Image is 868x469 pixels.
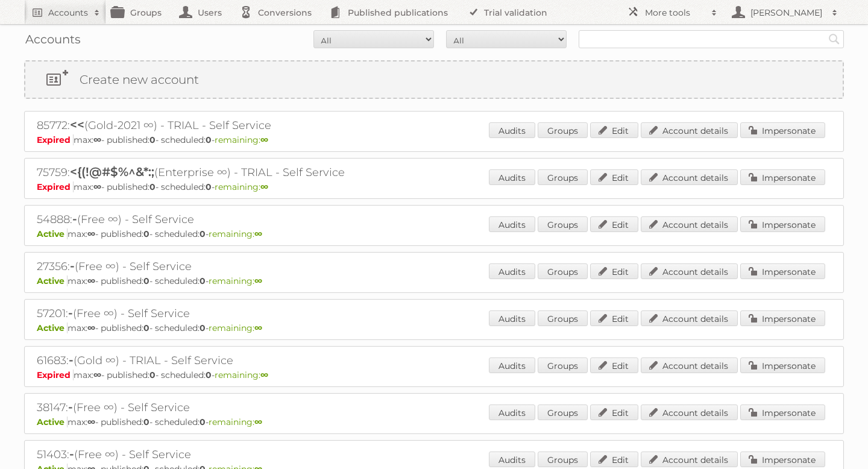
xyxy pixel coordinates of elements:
strong: ∞ [93,134,101,145]
a: Create new account [25,61,843,98]
strong: ∞ [87,275,95,286]
p: max: - published: - scheduled: - [37,134,831,145]
a: Edit [590,357,638,373]
a: Audits [489,122,535,138]
span: Active [37,228,68,239]
strong: ∞ [93,181,101,192]
a: Groups [538,169,588,185]
strong: 0 [200,275,206,286]
span: Expired [37,181,74,192]
a: Impersonate [740,310,825,326]
strong: ∞ [260,370,268,380]
a: Account details [641,357,738,373]
h2: 54888: (Free ∞) - Self Service [37,212,459,227]
strong: ∞ [254,275,262,286]
a: Account details [641,216,738,232]
a: Impersonate [740,404,825,420]
span: << [70,118,84,132]
a: Groups [538,452,588,467]
strong: ∞ [87,323,95,333]
p: max: - published: - scheduled: - [37,275,831,286]
span: - [68,400,73,414]
p: max: - published: - scheduled: - [37,370,831,380]
strong: 0 [143,228,149,239]
span: Active [37,275,68,286]
strong: ∞ [254,228,262,239]
a: Impersonate [740,122,825,138]
a: Account details [641,169,738,185]
a: Account details [641,310,738,326]
strong: 0 [143,323,149,333]
span: - [69,353,74,367]
a: Audits [489,263,535,279]
span: - [70,259,75,273]
a: Audits [489,452,535,467]
h2: 61683: (Gold ∞) - TRIAL - Self Service [37,353,459,368]
span: Expired [37,370,74,380]
strong: 0 [143,275,149,286]
span: <{(!@#$%^&*:; [70,165,154,179]
span: Expired [37,134,74,145]
p: max: - published: - scheduled: - [37,181,831,192]
a: Impersonate [740,263,825,279]
strong: 0 [149,134,156,145]
strong: 0 [200,417,206,427]
a: Groups [538,357,588,373]
strong: ∞ [260,134,268,145]
a: Audits [489,169,535,185]
a: Edit [590,452,638,467]
a: Account details [641,452,738,467]
a: Groups [538,404,588,420]
strong: 0 [149,181,156,192]
strong: ∞ [260,181,268,192]
h2: 38147: (Free ∞) - Self Service [37,400,459,415]
a: Account details [641,404,738,420]
a: Edit [590,310,638,326]
a: Audits [489,216,535,232]
strong: ∞ [93,370,101,380]
span: remaining: [215,370,268,380]
h2: Accounts [48,7,88,19]
strong: 0 [200,323,206,333]
h2: More tools [645,7,705,19]
h2: 57201: (Free ∞) - Self Service [37,306,459,321]
a: Account details [641,122,738,138]
strong: 0 [206,181,212,192]
a: Edit [590,263,638,279]
span: - [68,306,73,320]
h2: 85772: (Gold-2021 ∞) - TRIAL - Self Service [37,118,459,133]
strong: 0 [206,134,212,145]
span: remaining: [209,228,262,239]
strong: ∞ [254,417,262,427]
h2: [PERSON_NAME] [747,7,826,19]
p: max: - published: - scheduled: - [37,323,831,333]
p: max: - published: - scheduled: - [37,228,831,239]
h2: 27356: (Free ∞) - Self Service [37,259,459,274]
h2: 51403: (Free ∞) - Self Service [37,447,459,462]
span: remaining: [209,275,262,286]
a: Edit [590,216,638,232]
a: Impersonate [740,357,825,373]
a: Audits [489,404,535,420]
h2: 75759: (Enterprise ∞) - TRIAL - Self Service [37,165,459,180]
span: Active [37,417,68,427]
a: Groups [538,263,588,279]
strong: 0 [200,228,206,239]
span: - [72,212,77,226]
a: Account details [641,263,738,279]
a: Groups [538,122,588,138]
span: remaining: [209,323,262,333]
input: Search [825,30,843,48]
span: remaining: [209,417,262,427]
a: Groups [538,216,588,232]
span: remaining: [215,181,268,192]
span: Active [37,323,68,333]
strong: ∞ [87,228,95,239]
strong: 0 [149,370,156,380]
span: - [69,447,74,461]
a: Edit [590,404,638,420]
a: Groups [538,310,588,326]
a: Edit [590,122,638,138]
a: Impersonate [740,216,825,232]
strong: ∞ [87,417,95,427]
